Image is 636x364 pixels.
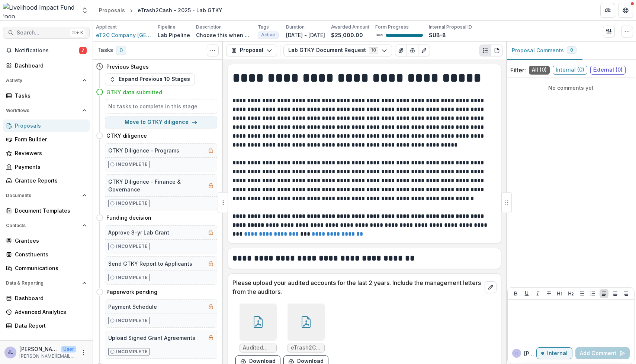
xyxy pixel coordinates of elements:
span: Internal ( 0 ) [553,66,587,75]
span: Active [261,32,275,37]
h4: GTKY diligence [106,132,147,140]
p: No comments yet [510,84,632,92]
h4: Paperwork pending [106,288,157,296]
p: Lab Pipeline [158,31,190,39]
span: Search... [17,30,67,36]
button: Get Help [618,3,633,18]
p: [DATE] - [DATE] [286,31,325,39]
button: Underline [522,289,531,298]
span: Activity [6,78,79,83]
p: Internal Proposal ID [429,24,472,30]
p: Please upload your audited accounts for the last 2 years. Include the management letters from the... [232,278,482,296]
button: Open Workflows [3,105,90,117]
div: ⌘ + K [70,29,85,37]
button: View Attached Files [395,45,407,56]
h4: Previous Stages [106,63,149,70]
div: Jennifer Lindgren [8,350,13,355]
nav: breadcrumb [96,5,225,16]
span: Documents [6,193,79,198]
p: [PERSON_NAME] [524,350,536,357]
div: Reviewers [15,149,84,157]
div: eTrash2Cash - 2025 - Lab GTKY [138,6,222,14]
button: Open Activity [3,75,90,86]
a: Dashboard [3,292,90,304]
h4: GTKY data submitted [106,88,162,96]
a: Constituents [3,248,90,260]
div: Proposals [99,6,125,14]
p: $25,000.00 [331,31,363,39]
button: Heading 2 [566,289,575,298]
button: Bold [511,289,520,298]
a: Document Templates [3,204,90,217]
button: Toggle View Cancelled Tasks [207,45,219,56]
button: Open Documents [3,190,90,201]
p: Incomplete [116,243,148,250]
button: PDF view [491,45,503,56]
span: 0 [116,46,126,55]
h5: No tasks to complete in this stage [108,102,214,110]
button: Search... [3,27,90,39]
span: eTrash2Cash 2023.pdf [291,345,321,351]
button: Align Center [611,289,620,298]
h5: GTKY Diligence - Finance & Governance [108,178,205,193]
h3: Tasks [97,47,113,53]
button: Edit as form [418,45,430,56]
p: Filter: [510,66,526,75]
a: Communications [3,262,90,274]
span: 7 [79,47,87,54]
button: Open Data & Reporting [3,277,90,289]
button: Strike [545,289,553,298]
button: Move to GTKY diligence [105,117,217,128]
span: Audited Accounts_ eTrash2Cash_ 2024.pdf [243,345,273,351]
p: Incomplete [116,348,148,355]
div: Advanced Analytics [15,308,84,316]
button: Lab GTKY Document Request10 [283,45,392,56]
p: Awarded Amount [331,24,369,30]
a: Payments [3,161,90,173]
h5: Upload Signed Grant Agreements [108,334,195,342]
button: Add Comment [575,347,630,359]
button: Align Left [600,289,608,298]
span: All ( 0 ) [529,66,550,75]
div: Grantees [15,237,84,245]
a: Advanced Analytics [3,306,90,318]
p: [PERSON_NAME][EMAIL_ADDRESS][DOMAIN_NAME] [19,353,76,360]
div: Constituents [15,250,84,258]
button: Ordered List [588,289,597,298]
a: Proposals [96,5,128,16]
a: eT2C Company [GEOGRAPHIC_DATA] [eTrash2Cash] [96,31,152,39]
button: Proposal [226,45,277,56]
div: Document Templates [15,207,84,214]
p: Incomplete [116,161,148,168]
a: Tasks [3,89,90,102]
button: Internal [536,347,572,359]
h5: Payment Schedule [108,303,157,311]
p: Applicant [96,24,117,30]
p: SUB-8 [429,31,446,39]
a: Dashboard [3,59,90,72]
div: Proposals [15,122,84,129]
div: Communications [15,264,84,272]
button: Open entity switcher [80,3,90,18]
p: Incomplete [116,274,148,281]
span: Data & Reporting [6,281,79,286]
p: [PERSON_NAME] [19,345,58,353]
h5: Send GTKY Report to Applicants [108,260,192,268]
p: Incomplete [116,317,148,324]
button: Notifications7 [3,45,90,56]
button: Italicize [533,289,542,298]
div: Grantee Reports [15,177,84,184]
div: Data Report [15,322,84,329]
span: Notifications [15,47,79,54]
span: Contacts [6,223,79,228]
p: Description [196,24,222,30]
p: Incomplete [116,200,148,207]
button: Heading 1 [555,289,564,298]
div: Dashboard [15,62,84,69]
div: Form Builder [15,135,84,143]
div: Tasks [15,92,84,99]
span: External ( 0 ) [590,66,626,75]
div: Dashboard [15,294,84,302]
img: Livelihood Impact Fund logo [3,3,77,18]
p: Tags [258,24,269,30]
